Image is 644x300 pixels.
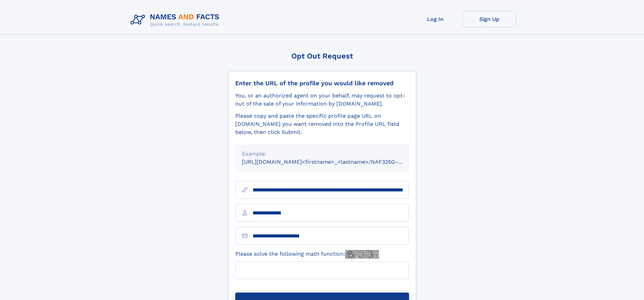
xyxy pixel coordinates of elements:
a: Log In [408,11,462,27]
div: Example: [242,150,402,158]
div: Please copy and paste the specific profile page URL on [DOMAIN_NAME] you want removed into the Pr... [235,112,409,136]
label: Please solve the following math function: [235,250,379,259]
div: You, or an authorized agent on your behalf, may request to opt-out of the sale of your informatio... [235,92,409,108]
img: Logo Names and Facts [128,11,225,29]
div: Enter the URL of the profile you would like removed [235,79,409,87]
div: Opt Out Request [228,52,416,60]
a: Sign Up [462,11,517,27]
small: [URL][DOMAIN_NAME]<firstname>_<lastname>/NAF325G-xxxxxxxx [242,159,422,165]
